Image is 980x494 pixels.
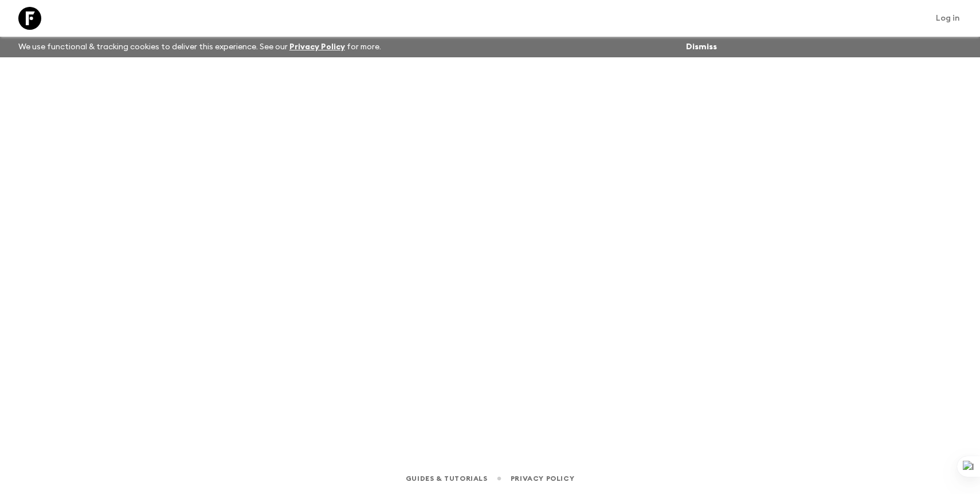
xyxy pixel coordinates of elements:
[511,472,574,485] a: Privacy Policy
[683,39,720,55] button: Dismiss
[14,37,386,57] p: We use functional & tracking cookies to deliver this experience. See our for more.
[406,472,488,485] a: Guides & Tutorials
[289,43,345,51] a: Privacy Policy
[930,10,966,26] a: Log in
